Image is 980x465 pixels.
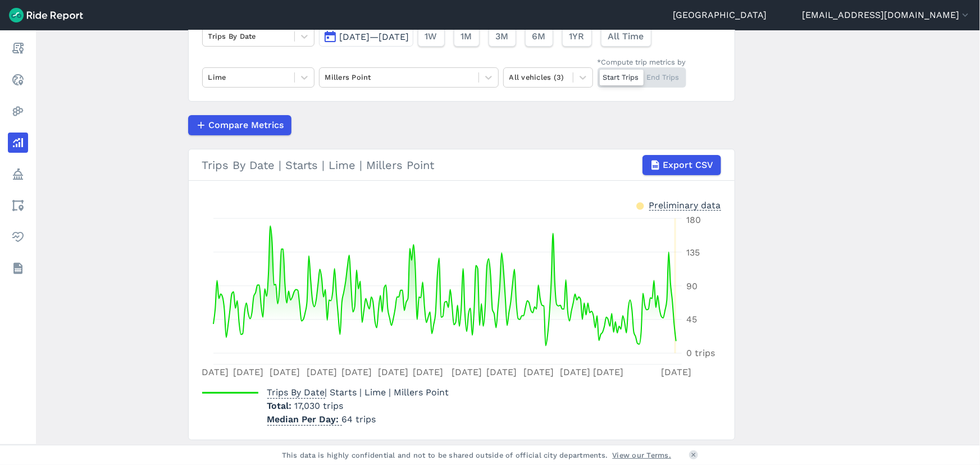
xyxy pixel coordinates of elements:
tspan: [DATE] [523,367,553,377]
button: [DATE]—[DATE] [319,26,413,47]
tspan: [DATE] [661,367,691,377]
button: 6M [525,26,553,47]
button: 1YR [562,26,592,47]
tspan: [DATE] [233,367,263,377]
div: *Compute trip metrics by [598,57,686,67]
span: Compare Metrics [209,118,284,132]
tspan: [DATE] [198,367,229,377]
span: Total [267,400,295,411]
button: Export CSV [642,155,721,175]
tspan: 90 [686,281,698,291]
span: | Starts | Lime | Millers Point [267,387,449,398]
img: Ride Report [9,8,83,22]
a: [GEOGRAPHIC_DATA] [673,8,767,22]
span: 3M [496,30,509,43]
a: Health [8,227,28,247]
button: [EMAIL_ADDRESS][DOMAIN_NAME] [802,8,971,22]
tspan: [DATE] [486,367,517,377]
tspan: [DATE] [413,367,443,377]
a: View our Terms. [613,450,672,461]
a: Report [8,38,28,58]
button: 1M [454,26,480,47]
tspan: [DATE] [341,367,372,377]
p: 64 trips [267,413,449,426]
a: Policy [8,164,28,184]
a: Heatmaps [8,101,28,121]
tspan: [DATE] [593,367,623,377]
span: 1M [461,30,472,43]
button: 1W [418,26,445,47]
tspan: [DATE] [560,367,590,377]
span: 1W [425,30,437,43]
tspan: [DATE] [270,367,300,377]
tspan: [DATE] [452,367,482,377]
span: 1YR [569,30,585,43]
button: All Time [601,26,651,47]
a: Analyze [8,133,28,153]
span: Export CSV [663,158,714,172]
span: Trips By Date [267,384,325,399]
div: Preliminary data [649,199,721,211]
div: Trips By Date | Starts | Lime | Millers Point [202,155,721,175]
span: All Time [608,30,644,43]
tspan: [DATE] [306,367,336,377]
span: 6M [532,30,546,43]
span: [DATE]—[DATE] [340,31,409,42]
a: Datasets [8,258,28,279]
span: 17,030 trips [295,400,344,411]
button: 3M [489,26,516,47]
tspan: 0 trips [686,348,715,359]
tspan: 135 [686,247,700,258]
tspan: [DATE] [378,367,408,377]
button: Compare Metrics [188,115,291,135]
a: Realtime [8,70,28,90]
span: Median Per Day [267,411,342,426]
tspan: 180 [686,215,701,225]
tspan: 45 [686,314,697,325]
a: Areas [8,195,28,216]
